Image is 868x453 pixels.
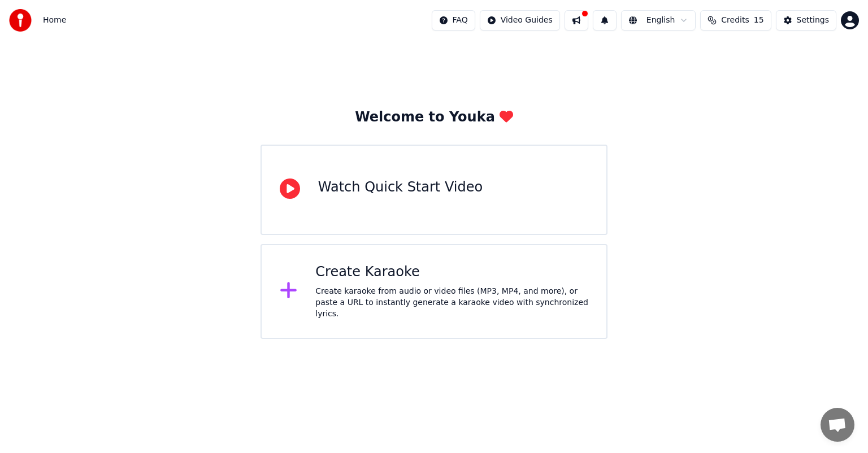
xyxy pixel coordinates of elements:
button: Credits15 [700,10,771,31]
div: Settings [797,15,829,26]
div: Watch Quick Start Video [318,178,483,197]
button: Video Guides [480,10,560,31]
button: FAQ [432,10,475,31]
div: Welcome to Youka [355,108,513,127]
div: Create Karaoke [315,263,588,281]
div: Open chat [821,408,854,442]
span: Home [43,15,66,26]
nav: breadcrumb [43,15,66,26]
div: Create karaoke from audio or video files (MP3, MP4, and more), or paste a URL to instantly genera... [315,286,588,320]
img: youka [9,9,32,32]
span: 15 [754,15,764,26]
span: Credits [721,15,749,26]
button: Settings [776,10,836,31]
